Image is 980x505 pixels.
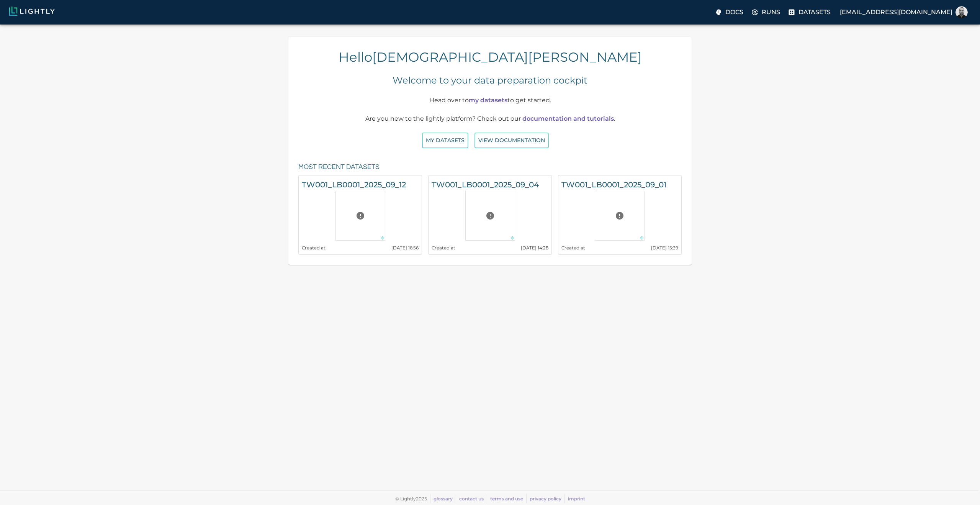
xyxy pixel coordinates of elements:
[328,96,652,105] p: Head over to to get started.
[713,5,746,19] label: Docs
[558,175,682,255] a: TW001_LB0001_2025_09_01Preview cannot be loaded. Please ensure the datasource is configured corre...
[651,245,678,251] small: [DATE] 15:39
[521,245,548,251] small: [DATE] 14:28
[298,175,422,255] a: TW001_LB0001_2025_09_12Preview cannot be loaded. Please ensure the datasource is configured corre...
[391,245,419,251] small: [DATE] 16:56
[483,208,498,223] button: Preview cannot be loaded. Please ensure the datasource is configured correctly and that the refer...
[469,97,507,104] a: my datasets
[298,161,380,173] h6: Most recent datasets
[328,114,652,123] p: Are you new to the lightly platform? Check out our .
[762,8,780,17] p: Runs
[561,179,678,191] h6: TW001_LB0001_2025_09_01
[459,496,484,502] a: contact us
[474,133,549,148] button: View documentation
[302,179,419,191] h6: TW001_LB0001_2025_09_12
[432,245,455,251] small: Created at
[837,4,971,21] label: [EMAIL_ADDRESS][DOMAIN_NAME]Christos Papaioannidis
[9,7,55,16] img: Lightly
[955,6,968,18] img: Christos Papaioannidis
[422,136,468,144] a: My Datasets
[395,496,427,502] span: © Lightly 2025
[302,245,326,251] small: Created at
[530,496,561,502] a: privacy policy
[786,5,834,19] label: Datasets
[294,49,686,65] h4: Hello [DEMOGRAPHIC_DATA][PERSON_NAME]
[422,133,468,148] button: My Datasets
[522,115,614,122] a: documentation and tutorials
[393,74,587,87] h5: Welcome to your data preparation cockpit
[428,175,552,255] a: TW001_LB0001_2025_09_04Preview cannot be loaded. Please ensure the datasource is configured corre...
[798,8,831,17] p: Datasets
[474,136,549,144] a: View documentation
[568,496,585,502] a: imprint
[490,496,523,502] a: terms and use
[432,179,548,191] h6: TW001_LB0001_2025_09_04
[612,208,627,223] button: Preview cannot be loaded. Please ensure the datasource is configured correctly and that the refer...
[749,5,783,19] label: Runs
[725,8,743,17] p: Docs
[561,245,585,251] small: Created at
[434,496,453,502] a: glossary
[840,8,952,17] p: [EMAIL_ADDRESS][DOMAIN_NAME]
[353,208,368,223] button: Preview cannot be loaded. Please ensure the datasource is configured correctly and that the refer...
